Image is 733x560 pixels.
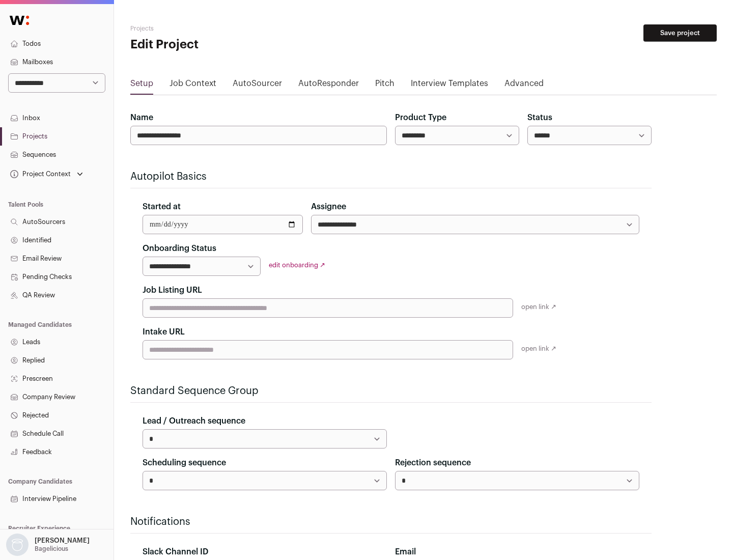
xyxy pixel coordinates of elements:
[143,546,208,558] label: Slack Channel ID
[143,326,185,338] label: Intake URL
[4,534,92,556] button: Open dropdown
[233,77,282,94] a: AutoSourcer
[143,415,245,427] label: Lead / Outreach sequence
[395,546,639,558] div: Email
[35,537,90,545] p: [PERSON_NAME]
[143,242,216,255] label: Onboarding Status
[311,201,346,213] label: Assignee
[411,77,488,94] a: Interview Templates
[130,24,326,33] h2: Projects
[643,24,717,42] button: Save project
[130,77,153,94] a: Setup
[35,545,68,553] p: Bagelicious
[143,201,181,213] label: Started at
[527,111,552,124] label: Status
[143,284,202,296] label: Job Listing URL
[375,77,394,94] a: Pitch
[395,111,446,124] label: Product Type
[130,111,153,124] label: Name
[130,384,652,398] h2: Standard Sequence Group
[130,37,326,53] h1: Edit Project
[8,170,71,178] div: Project Context
[269,262,325,268] a: edit onboarding ↗
[130,170,652,184] h2: Autopilot Basics
[6,534,29,556] img: nopic.png
[298,77,359,94] a: AutoResponder
[8,167,85,181] button: Open dropdown
[4,10,35,31] img: Wellfound
[504,77,544,94] a: Advanced
[143,457,226,469] label: Scheduling sequence
[395,457,471,469] label: Rejection sequence
[170,77,216,94] a: Job Context
[130,515,652,529] h2: Notifications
